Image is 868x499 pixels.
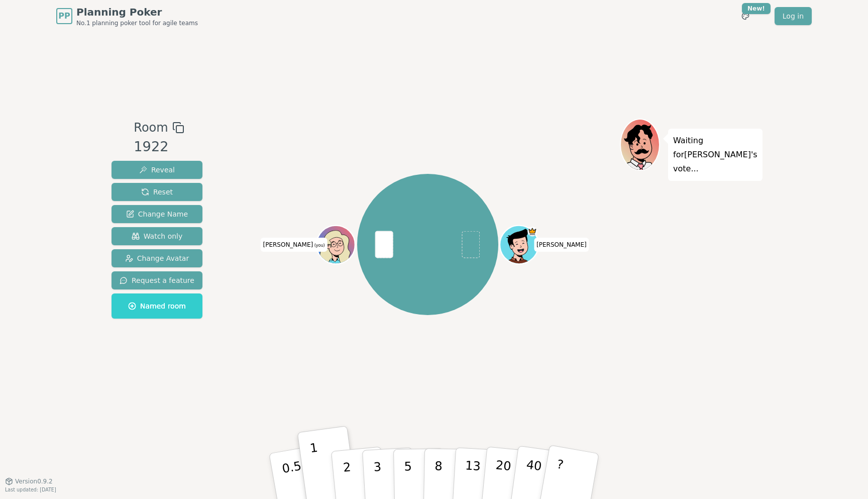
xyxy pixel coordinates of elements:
span: Room [134,119,168,137]
button: Reveal [112,161,202,179]
span: Change Avatar [125,253,189,263]
button: Watch only [112,227,202,245]
span: Last updated: [DATE] [5,487,56,492]
p: 1 [309,441,324,495]
span: Reveal [139,165,175,175]
span: Version 0.9.2 [15,477,53,485]
span: (you) [313,243,325,248]
button: New! [736,7,754,25]
span: No.1 planning poker tool for agile teams [76,19,198,27]
div: 1922 [134,137,184,157]
p: Waiting for [PERSON_NAME] 's vote... [673,134,757,176]
a: Log in [775,7,812,25]
button: Change Name [112,205,202,223]
button: Version0.9.2 [5,477,53,485]
span: Named room [128,301,186,311]
span: Watch only [132,231,183,241]
button: Change Avatar [112,249,202,267]
span: PP [58,10,70,22]
button: Click to change your avatar [318,227,354,263]
a: PPPlanning PokerNo.1 planning poker tool for agile teams [56,5,198,27]
button: Named room [112,293,202,319]
span: Request a feature [120,275,194,285]
div: New! [742,3,771,14]
span: Reset [141,187,173,197]
span: Anna is the host [528,227,537,236]
span: Change Name [126,209,188,219]
span: Click to change your name [260,238,327,252]
button: Request a feature [112,271,202,289]
span: Planning Poker [76,5,198,19]
span: Click to change your name [534,238,589,252]
button: Reset [112,183,202,201]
